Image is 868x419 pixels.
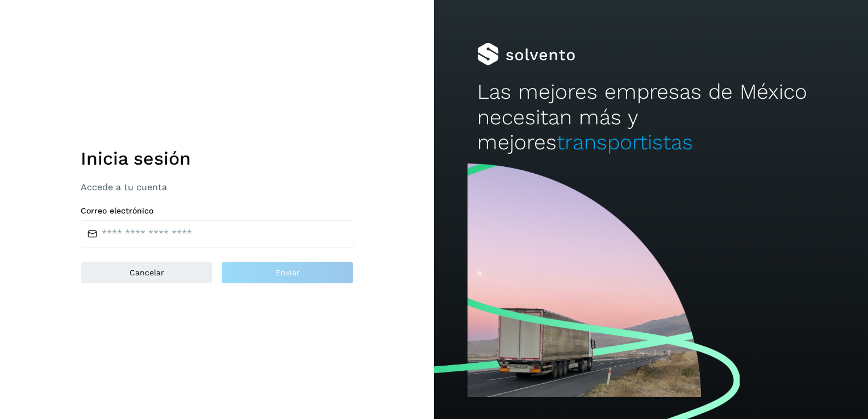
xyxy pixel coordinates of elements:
span: Cancelar [130,269,164,276]
span: transportistas [557,130,693,154]
span: Enviar [276,269,300,276]
button: Cancelar [81,261,212,284]
label: Correo electrónico [81,206,353,216]
p: Accede a tu cuenta [81,182,353,192]
button: Enviar [222,261,353,284]
h1: Inicia sesión [81,148,353,169]
h2: Las mejores empresas de México necesitan más y mejores [477,79,824,155]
